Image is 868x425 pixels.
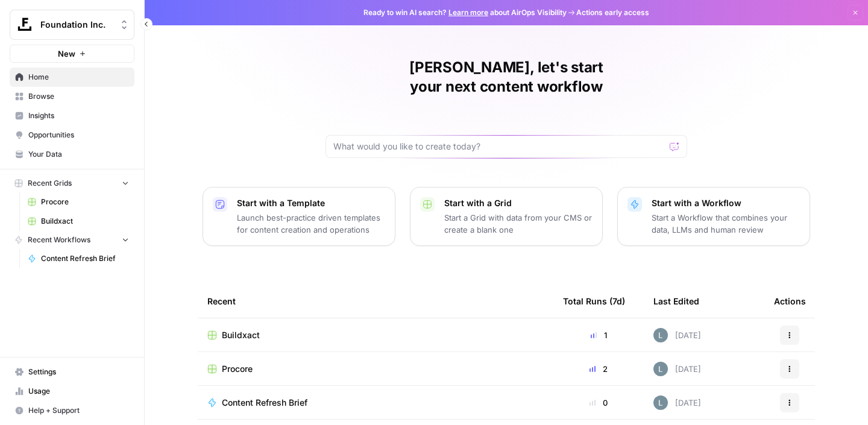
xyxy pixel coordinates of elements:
[203,187,395,246] button: Start with a TemplateLaunch best-practice driven templates for content creation and operations
[10,10,134,40] button: Workspace: Foundation Inc.
[652,197,800,209] p: Start with a Workflow
[28,110,129,121] span: Insights
[28,130,129,140] span: Opportunities
[28,178,72,189] span: Recent Grids
[28,149,129,160] span: Your Data
[28,367,129,377] span: Settings
[22,249,134,268] a: Content Refresh Brief
[22,212,134,231] a: Buildxact
[653,285,699,318] div: Last Edited
[10,106,134,125] a: Insights
[237,197,385,209] p: Start with a Template
[22,192,134,212] a: Procore
[207,363,544,375] a: Procore
[10,68,134,87] a: Home
[207,397,544,409] a: Content Refresh Brief
[41,253,129,264] span: Content Refresh Brief
[774,285,806,318] div: Actions
[410,187,603,246] button: Start with a GridStart a Grid with data from your CMS or create a blank one
[653,328,668,342] img: 8iclr0koeej5t27gwiocqqt2wzy0
[363,7,567,18] span: Ready to win AI search? about AirOps Visibility
[222,397,307,409] span: Content Refresh Brief
[653,362,668,376] img: 8iclr0koeej5t27gwiocqqt2wzy0
[41,197,129,207] span: Procore
[563,329,634,341] div: 1
[653,395,701,410] div: [DATE]
[28,72,129,83] span: Home
[444,212,593,236] p: Start a Grid with data from your CMS or create a blank one
[222,363,253,375] span: Procore
[563,397,634,409] div: 0
[10,362,134,382] a: Settings
[653,362,701,376] div: [DATE]
[10,145,134,164] a: Your Data
[10,401,134,420] button: Help + Support
[653,328,701,342] div: [DATE]
[40,19,113,31] span: Foundation Inc.
[448,8,488,17] a: Learn more
[333,140,665,153] input: What would you like to create today?
[58,48,75,60] span: New
[10,87,134,106] a: Browse
[28,405,129,416] span: Help + Support
[10,45,134,63] button: New
[28,386,129,397] span: Usage
[207,285,544,318] div: Recent
[563,363,634,375] div: 2
[237,212,385,236] p: Launch best-practice driven templates for content creation and operations
[617,187,810,246] button: Start with a WorkflowStart a Workflow that combines your data, LLMs and human review
[10,174,134,192] button: Recent Grids
[10,382,134,401] a: Usage
[653,395,668,410] img: 8iclr0koeej5t27gwiocqqt2wzy0
[444,197,593,209] p: Start with a Grid
[563,285,625,318] div: Total Runs (7d)
[222,329,260,341] span: Buildxact
[576,7,649,18] span: Actions early access
[325,58,687,96] h1: [PERSON_NAME], let's start your next content workflow
[10,125,134,145] a: Opportunities
[10,231,134,249] button: Recent Workflows
[14,14,36,36] img: Foundation Inc. Logo
[207,329,544,341] a: Buildxact
[28,91,129,102] span: Browse
[41,216,129,227] span: Buildxact
[28,235,90,245] span: Recent Workflows
[652,212,800,236] p: Start a Workflow that combines your data, LLMs and human review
